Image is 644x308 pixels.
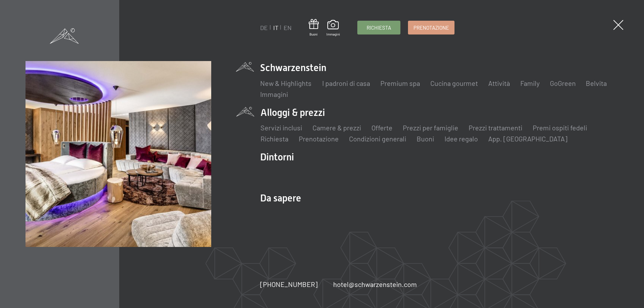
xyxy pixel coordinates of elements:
span: Prenotazione [413,24,449,31]
span: Buoni [309,32,319,37]
a: Prenotazione [299,135,339,143]
a: I padroni di casa [322,79,370,87]
a: hotel@schwarzenstein.com [333,279,417,289]
a: Richiesta [358,21,400,34]
a: Prenotazione [408,21,454,34]
a: App. [GEOGRAPHIC_DATA] [488,135,568,143]
a: [PHONE_NUMBER] [260,279,318,289]
a: Idee regalo [444,135,478,143]
a: Prezzi trattamenti [469,123,522,132]
a: Family [520,79,540,87]
a: Attività [488,79,510,87]
a: Buoni [309,19,319,37]
a: Camere & prezzi [313,123,361,132]
a: GoGreen [550,79,576,87]
a: Premi ospiti fedeli [533,123,587,132]
a: IT [273,24,278,31]
span: [PHONE_NUMBER] [260,280,318,288]
a: Prezzi per famiglie [403,123,458,132]
span: Richiesta [367,24,391,31]
a: DE [260,24,268,31]
a: EN [284,24,292,31]
a: Immagini [326,20,340,37]
a: Belvita [586,79,607,87]
a: Richiesta [260,135,288,143]
a: Condizioni generali [349,135,406,143]
a: Servizi inclusi [260,123,302,132]
a: Offerte [371,123,392,132]
a: Immagini [260,90,288,98]
a: New & Highlights [260,79,312,87]
a: Cucina gourmet [430,79,478,87]
a: Premium spa [380,79,420,87]
a: Buoni [417,135,434,143]
span: Immagini [326,32,340,37]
